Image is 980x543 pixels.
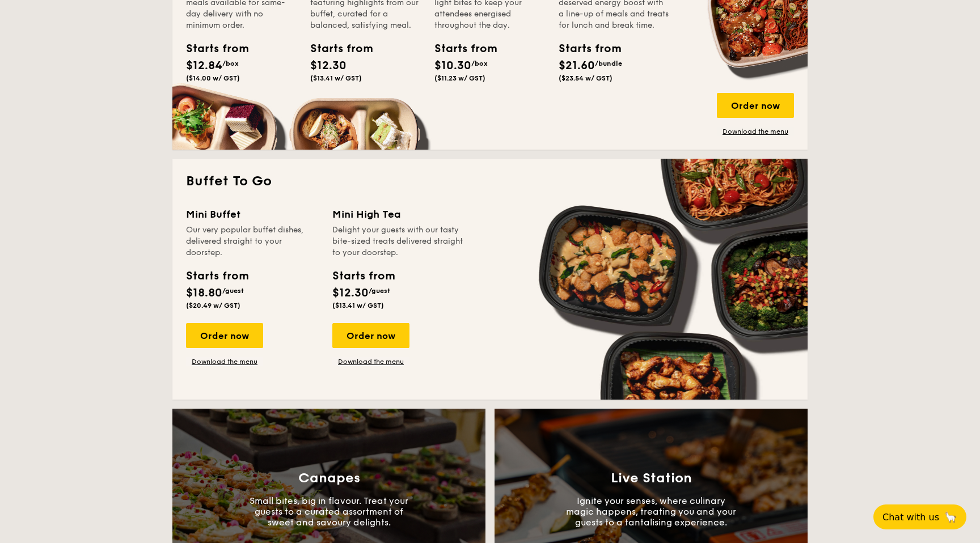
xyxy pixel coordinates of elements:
span: ($13.41 w/ GST) [310,74,362,82]
div: Order now [186,323,263,348]
h3: Live Station [611,470,692,486]
span: ($14.00 w/ GST) [186,74,240,82]
div: Order now [332,323,409,348]
div: Starts from [434,40,485,57]
span: /guest [222,287,244,295]
span: ($20.49 w/ GST) [186,302,240,309]
span: /bundle [595,60,622,67]
span: $12.30 [332,286,369,300]
span: /guest [369,287,390,295]
div: Starts from [332,268,394,285]
a: Download the menu [332,357,409,366]
span: $10.30 [434,59,471,73]
h3: Canapes [298,470,360,486]
div: Starts from [559,40,610,57]
p: Ignite your senses, where culinary magic happens, treating you and your guests to a tantalising e... [566,495,736,528]
span: /box [471,60,488,67]
div: Mini High Tea [332,206,465,222]
span: ($13.41 w/ GST) [332,302,384,309]
span: /box [222,60,239,67]
span: 🦙 [944,511,957,524]
span: Chat with us [882,512,939,523]
p: Small bites, big in flavour. Treat your guests to a curated assortment of sweet and savoury delig... [244,495,414,528]
div: Mini Buffet [186,206,319,222]
div: Order now [717,93,794,118]
span: ($23.54 w/ GST) [559,74,612,82]
a: Download the menu [717,127,794,136]
span: $12.30 [310,59,347,73]
span: $21.60 [559,59,595,73]
div: Our very popular buffet dishes, delivered straight to your doorstep. [186,224,319,258]
span: ($11.23 w/ GST) [434,74,485,82]
div: Starts from [310,40,361,57]
a: Download the menu [186,357,263,366]
span: $18.80 [186,286,222,300]
span: $12.84 [186,59,222,73]
h2: Buffet To Go [186,172,794,190]
button: Chat with us🦙 [873,504,966,529]
div: Starts from [186,268,248,285]
div: Delight your guests with our tasty bite-sized treats delivered straight to your doorstep. [332,224,465,258]
div: Starts from [186,40,237,57]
